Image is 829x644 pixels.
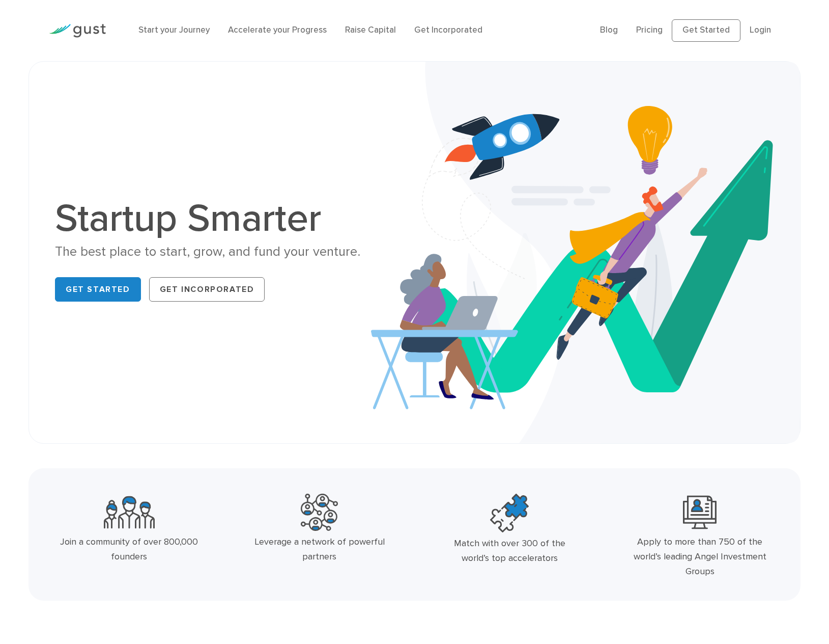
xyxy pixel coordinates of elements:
[59,535,199,565] div: Join a community of over 800,000 founders
[490,494,529,532] img: Top Accelerators
[138,25,210,35] a: Start your Journey
[371,62,800,443] img: Startup Smarter Hero
[55,243,406,261] div: The best place to start, grow, and fund your venture.
[55,277,141,302] a: Get Started
[683,494,717,531] img: Leading Angel Investment
[750,25,771,35] a: Login
[55,199,406,238] h1: Startup Smarter
[49,24,106,38] img: Gust Logo
[228,25,327,35] a: Accelerate your Progress
[600,25,618,35] a: Blog
[149,277,265,302] a: Get Incorporated
[440,536,580,566] div: Match with over 300 of the world’s top accelerators
[301,494,338,531] img: Powerful Partners
[636,25,663,35] a: Pricing
[104,494,155,531] img: Community Founders
[414,25,482,35] a: Get Incorporated
[345,25,396,35] a: Raise Capital
[630,535,770,579] div: Apply to more than 750 of the world’s leading Angel Investment Groups
[672,19,740,42] a: Get Started
[249,535,389,565] div: Leverage a network of powerful partners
